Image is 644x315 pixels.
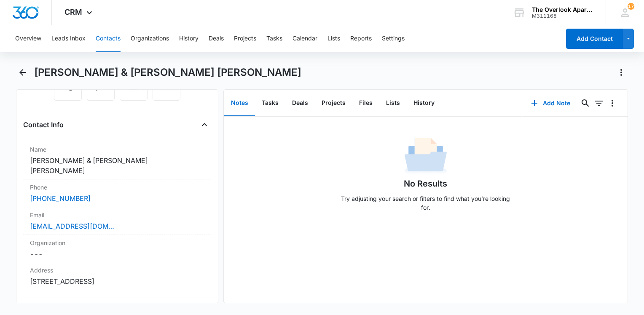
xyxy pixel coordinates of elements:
h1: [PERSON_NAME] & [PERSON_NAME] [PERSON_NAME] [34,66,301,79]
button: Actions [614,66,628,79]
button: Lists [379,90,407,116]
a: [EMAIL_ADDRESS][DOMAIN_NAME] [30,221,114,231]
button: Contacts [96,25,121,52]
a: Call [54,86,82,93]
button: History [179,25,199,52]
p: Try adjusting your search or filters to find what you’re looking for. [337,194,514,212]
div: notifications count [628,3,634,10]
button: Filters [592,96,606,110]
div: Organization--- [23,235,211,262]
h1: No Results [404,177,447,190]
label: Email [30,211,204,219]
dd: [PERSON_NAME] & [PERSON_NAME] [PERSON_NAME] [30,155,204,176]
button: Reports [350,25,372,52]
label: Phone [30,183,204,192]
button: Add Contact [566,29,623,49]
dd: [STREET_ADDRESS] [30,276,204,286]
div: Address[STREET_ADDRESS] [23,262,211,290]
button: Search... [579,96,592,110]
button: Overflow Menu [606,96,619,110]
button: Close [198,118,211,131]
a: Email [120,86,148,93]
label: Address [30,266,204,275]
button: Add Note [523,93,579,113]
div: account name [532,6,593,13]
button: Settings [382,25,405,52]
a: [PHONE_NUMBER] [30,193,91,203]
button: Deals [209,25,224,52]
button: Calendar [292,25,317,52]
button: History [407,90,441,116]
h4: Contact Info [23,120,64,130]
button: Notes [224,90,255,116]
button: Leads Inbox [51,25,86,52]
button: Overview [15,25,41,52]
button: Back [16,66,29,79]
div: Email[EMAIL_ADDRESS][DOMAIN_NAME] [23,207,211,235]
button: Deals [285,90,315,116]
label: Organization [30,238,204,247]
button: Projects [315,90,352,116]
button: Files [352,90,379,116]
div: Name[PERSON_NAME] & [PERSON_NAME] [PERSON_NAME] [23,141,211,179]
button: Organizations [131,25,169,52]
span: 17 [628,3,634,10]
span: CRM [64,8,82,16]
label: Name [30,145,204,154]
dd: --- [30,249,204,259]
button: Tasks [255,90,285,116]
button: Lists [327,25,340,52]
div: account id [532,13,593,19]
img: No Data [405,135,447,177]
div: Phone[PHONE_NUMBER] [23,179,211,207]
a: Text [87,86,115,93]
button: Tasks [266,25,282,52]
button: Projects [234,25,256,52]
